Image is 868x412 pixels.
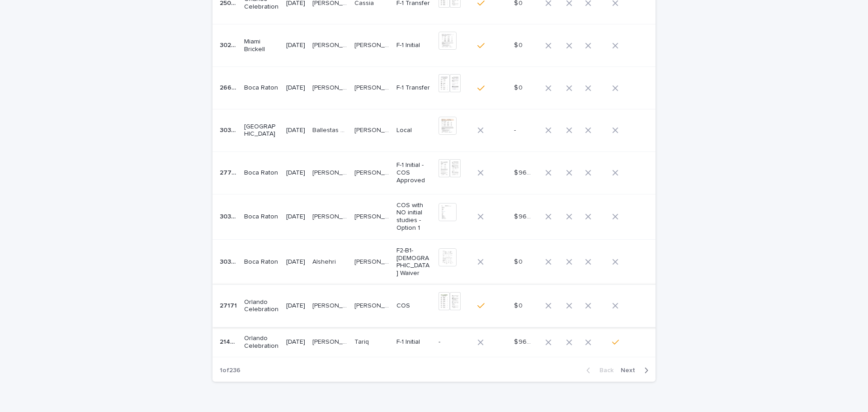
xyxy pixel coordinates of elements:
p: Boca Raton [244,258,279,266]
p: $ 0 [514,82,524,92]
tr: 3037830378 Boca Raton[DATE][PERSON_NAME] Dos [PERSON_NAME][PERSON_NAME] Dos [PERSON_NAME] [PERSON... [212,194,658,239]
p: Vazquez Medina [312,167,349,177]
p: F-1 Initial [396,42,431,49]
p: ALABDULWAHAB [312,336,349,346]
p: Miami Brickell [244,38,279,53]
p: $ 960.00 [514,211,533,221]
p: F-1 Initial - COS Approved [396,161,431,184]
p: Freitas Dos Santos Da Rocha [312,211,349,221]
p: [PERSON_NAME] [PERSON_NAME] [354,300,391,310]
p: Luciana Aparecida [354,82,391,92]
p: Alvaro Javier [354,125,391,134]
p: 26616 [220,82,239,92]
p: Malak Abdullah [354,256,391,266]
tr: 2661626616 Boca Raton[DATE][PERSON_NAME][PERSON_NAME] [PERSON_NAME][PERSON_NAME] F-1 Transfer$ 0$ 0 [212,67,658,109]
p: 30293 [220,40,239,49]
p: 30365 [220,125,239,134]
span: Next [621,367,641,374]
p: 1 of 236 [212,360,248,382]
p: COS with NO initial studies - Option 1 [396,202,431,232]
p: 27171 [220,300,239,310]
p: $ 0 [514,40,524,49]
p: [DATE] [286,169,305,177]
tr: 3036530365 [GEOGRAPHIC_DATA][DATE]Ballestas ArrietaBallestas Arrieta [PERSON_NAME][PERSON_NAME] L... [212,109,658,152]
p: F-1 Transfer [396,84,431,92]
p: 21403 [220,336,239,346]
p: Boca Raton [244,213,279,221]
p: $ 960.00 [514,336,533,346]
tr: 2140321403 Orlando Celebration[DATE][PERSON_NAME][PERSON_NAME] TariqTariq F-1 Initial-$ 960.00$ 9... [212,327,658,357]
p: [DATE] [286,213,305,221]
tr: 2779527795 Boca Raton[DATE][PERSON_NAME][PERSON_NAME] [PERSON_NAME][PERSON_NAME] F-1 Initial - CO... [212,152,658,194]
p: Orlando Celebration [244,298,279,314]
p: Alshehri [312,256,338,266]
p: $ 0 [514,300,524,310]
p: [PERSON_NAME] [354,40,391,49]
tr: 3029330293 Miami Brickell[DATE][PERSON_NAME][PERSON_NAME] [PERSON_NAME][PERSON_NAME] F-1 Initial$... [212,24,658,67]
p: 30378 [220,211,239,221]
p: - [439,338,470,346]
p: Katia Aparecida [354,211,391,221]
tr: 3038030380 Boca Raton[DATE]AlshehriAlshehri [PERSON_NAME][PERSON_NAME] F2-B1-[DEMOGRAPHIC_DATA] W... [212,239,658,284]
p: [DATE] [286,258,305,266]
p: [PERSON_NAME] [312,40,349,49]
p: [DATE] [286,84,305,92]
p: Orlando Celebration [244,335,279,350]
p: Boca Raton [244,84,279,92]
p: GARCIA SUAREZ [312,300,349,310]
p: [GEOGRAPHIC_DATA] [244,123,279,138]
p: F2-B1-[DEMOGRAPHIC_DATA] Waiver [396,247,431,277]
p: Ballestas Arrieta [312,125,349,134]
p: $ 0 [514,256,524,266]
p: F-1 Initial [396,338,431,346]
p: - [514,125,518,134]
p: $ 960.00 [514,167,533,177]
p: 27795 [220,167,239,177]
p: [DATE] [286,127,305,134]
button: Next [617,366,656,374]
p: Avelar Figueiredo [312,82,349,92]
p: Tariq [354,336,371,346]
p: [PERSON_NAME] [354,167,391,177]
p: [DATE] [286,302,305,310]
p: 30380 [220,256,239,266]
span: Back [594,367,613,374]
p: COS [396,302,431,310]
p: [DATE] [286,42,305,49]
tr: 2717127171 Orlando Celebration[DATE][PERSON_NAME][PERSON_NAME] [PERSON_NAME] [PERSON_NAME][PERSON... [212,284,658,327]
p: Local [396,127,431,134]
p: Boca Raton [244,169,279,177]
p: [DATE] [286,338,305,346]
button: Back [579,366,617,374]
